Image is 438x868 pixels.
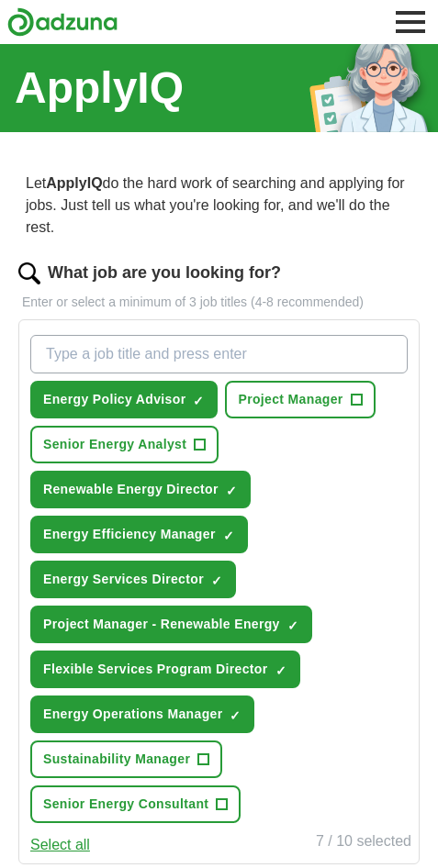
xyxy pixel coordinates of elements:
span: Project Manager - Renewable Energy [43,615,280,634]
input: Type a job title and press enter [30,335,408,373]
button: Sustainability Manager [30,740,222,778]
span: Flexible Services Program Director [43,660,268,679]
span: ✓ [287,618,298,633]
button: Project Manager [225,381,375,418]
span: Senior Energy Consultant [43,795,208,814]
button: Senior Energy Analyst [30,426,219,463]
strong: ApplyIQ [46,175,102,191]
span: Energy Efficiency Manager [43,525,216,544]
span: ✓ [193,394,204,408]
span: Energy Operations Manager [43,705,222,724]
div: 7 / 10 selected [316,830,411,856]
p: Enter or select a minimum of 3 job titles (4-8 recommended) [18,293,420,312]
button: Energy Operations Manager✓ [30,696,254,733]
p: Let do the hard work of searching and applying for jobs. Just tell us what you're looking for, an... [18,165,420,246]
span: ✓ [230,708,241,723]
span: Energy Services Director [43,570,204,589]
span: Sustainability Manager [43,750,190,769]
button: Energy Policy Advisor✓ [30,381,218,418]
span: Renewable Energy Director [43,480,219,499]
button: Flexible Services Program Director✓ [30,651,300,688]
button: Senior Energy Consultant [30,785,241,823]
span: Senior Energy Analyst [43,435,186,454]
button: Select all [30,834,90,856]
span: Energy Policy Advisor [43,390,185,409]
img: search.png [18,262,40,284]
span: Project Manager [238,390,343,409]
h1: ApplyIQ [15,55,184,121]
span: ✓ [275,663,286,678]
span: ✓ [226,484,237,498]
span: ✓ [211,573,222,588]
label: What job are you looking for? [48,261,281,285]
button: Project Manager - Renewable Energy✓ [30,606,312,643]
button: Energy Services Director✓ [30,561,236,598]
button: Energy Efficiency Manager✓ [30,516,248,553]
img: Adzuna logo [7,7,118,37]
button: Renewable Energy Director✓ [30,471,251,508]
button: Toggle main navigation menu [390,2,431,42]
span: ✓ [223,529,234,543]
